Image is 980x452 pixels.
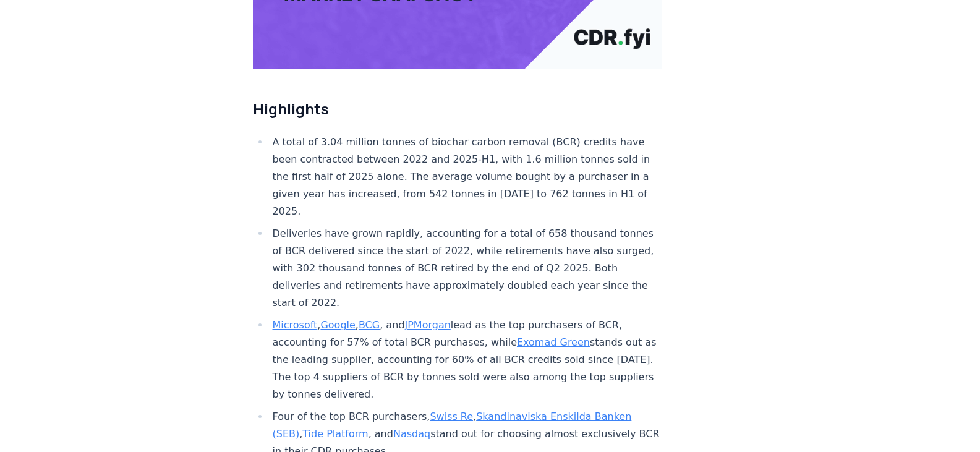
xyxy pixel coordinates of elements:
a: Nasdaq [393,428,430,440]
a: BCG [359,319,380,331]
a: Tide Platform [302,428,368,440]
li: , , , and lead as the top purchasers of BCR, accounting for 57% of total BCR purchases, while sta... [269,317,662,403]
a: JPMorgan [404,319,450,331]
a: Swiss Re [430,411,473,422]
li: A total of 3.04 million tonnes of biochar carbon removal (BCR) credits have been contracted betwe... [269,134,662,220]
a: Exomad Green [517,336,590,348]
h2: Highlights [253,99,662,119]
a: Google [320,319,355,331]
li: Deliveries have grown rapidly, accounting for a total of 658 thousand tonnes of BCR delivered sin... [269,225,662,312]
a: Microsoft [273,319,318,331]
